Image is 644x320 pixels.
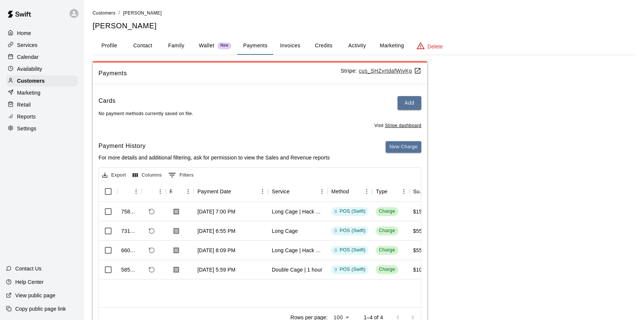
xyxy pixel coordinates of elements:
[17,29,31,37] p: Home
[100,169,128,181] button: Export
[142,181,166,202] div: Refund
[121,247,138,254] div: 660294
[361,186,372,197] button: Menu
[334,227,366,234] div: POS (Swift)
[166,181,194,202] div: Receipt
[15,278,44,286] p: Help Center
[231,186,242,197] button: Sort
[374,37,410,55] button: Marketing
[170,181,172,202] div: Receipt
[268,181,328,202] div: Service
[121,266,138,273] div: 585711
[119,9,120,17] li: /
[17,113,36,120] p: Reports
[145,225,158,237] span: Refund payment
[6,87,78,98] a: Marketing
[385,123,421,128] a: You don't have the permission to visit the Stripe dashboard
[341,67,421,75] p: Stripe:
[6,75,78,86] a: Customers
[183,186,194,197] button: Menu
[93,9,635,17] nav: breadcrumb
[307,37,340,55] button: Credits
[99,141,330,151] h6: Payment History
[334,266,366,273] div: POS (Swift)
[340,37,374,55] button: Activity
[349,186,360,197] button: Sort
[167,169,196,181] button: Show filters
[17,125,36,132] p: Settings
[17,53,39,61] p: Calendar
[379,208,395,215] div: Charge
[6,39,78,51] div: Services
[145,244,158,257] span: Refund payment
[93,21,635,31] h5: [PERSON_NAME]
[15,265,42,272] p: Contact Us
[93,10,116,16] span: Customers
[197,181,231,202] div: Payment Date
[155,186,166,197] button: Menu
[170,244,183,257] button: Download Receipt
[121,227,138,235] div: 731700
[15,305,66,313] p: Copy public page link
[99,96,116,110] h6: Cards
[331,181,349,202] div: Method
[6,111,78,122] a: Reports
[160,37,193,55] button: Family
[6,51,78,63] a: Calendar
[272,208,324,215] div: Long Cage | Hack Attack & Rapsodo
[15,292,55,299] p: View public page
[17,77,45,85] p: Customers
[379,266,395,273] div: Charge
[6,123,78,134] a: Settings
[257,186,268,197] button: Menu
[121,186,132,197] button: Sort
[218,43,231,48] span: New
[386,141,421,153] button: New Charge
[272,227,298,235] div: Long Cage
[99,154,330,161] p: For more details and additional filtering, ask for permission to view the Sales and Revenue reports
[237,37,273,55] button: Payments
[272,266,322,273] div: Double Cage | 1 hour
[334,208,366,215] div: POS (Swift)
[374,122,421,130] span: Visit
[6,99,78,110] a: Retail
[428,43,443,50] p: Delete
[131,186,142,197] button: Menu
[197,266,235,273] div: May 9, 2025, 5:59 PM
[17,89,41,96] p: Marketing
[359,68,421,74] a: cus_SHZyrtdafWjvKg
[117,181,142,202] div: Id
[413,247,429,254] div: $55.00
[413,208,432,215] div: $150.00
[123,10,162,16] span: [PERSON_NAME]
[397,96,421,110] button: Add
[197,227,235,235] div: Aug 1, 2025, 6:55 PM
[199,42,215,50] p: Wallet
[126,37,160,55] button: Contact
[272,181,290,202] div: Service
[145,205,158,218] span: Refund payment
[6,28,78,39] a: Home
[99,69,341,78] span: Payments
[290,186,300,197] button: Sort
[170,224,183,238] button: Download Receipt
[398,186,409,197] button: Menu
[170,263,183,276] button: Download Receipt
[17,41,38,49] p: Services
[6,63,78,75] a: Availability
[121,208,138,215] div: 758290
[194,181,268,202] div: Payment Date
[385,123,421,128] u: Stripe dashboard
[197,247,235,254] div: Jun 20, 2025, 8:09 PM
[413,181,425,202] div: Subtotal
[372,181,409,202] div: Type
[413,227,429,235] div: $55.00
